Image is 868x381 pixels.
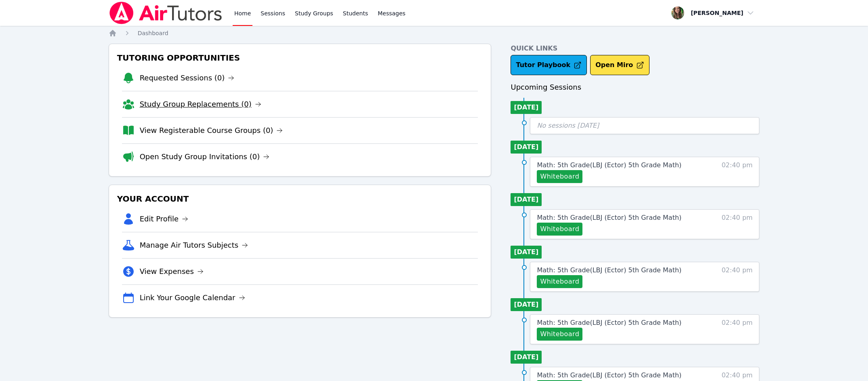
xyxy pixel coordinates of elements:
a: Requested Sessions (0) [140,72,235,84]
span: 02:40 pm [721,213,752,236]
span: Math: 5th Grade ( LBJ (Ector) 5th Grade Math ) [537,214,681,221]
li: [DATE] [511,193,542,206]
a: View Registerable Course Groups (0) [140,125,283,136]
a: Open Study Group Invitations (0) [140,151,270,162]
span: Math: 5th Grade ( LBJ (Ector) 5th Grade Math ) [537,266,681,274]
li: [DATE] [511,351,542,364]
nav: Breadcrumb [109,29,760,37]
button: Open Miro [590,55,649,75]
a: Link Your Google Calendar [140,292,245,303]
span: Math: 5th Grade ( LBJ (Ector) 5th Grade Math ) [537,161,681,169]
span: Messages [378,9,406,17]
span: 02:40 pm [721,318,752,341]
span: No sessions [DATE] [537,122,599,129]
a: View Expenses [140,266,204,277]
a: Math: 5th Grade(LBJ (Ector) 5th Grade Math) [537,213,681,223]
span: Math: 5th Grade ( LBJ (Ector) 5th Grade Math ) [537,371,681,379]
a: Manage Air Tutors Subjects [140,240,248,251]
li: [DATE] [511,141,542,154]
h3: Upcoming Sessions [511,82,759,93]
a: Math: 5th Grade(LBJ (Ector) 5th Grade Math) [537,370,681,380]
h3: Tutoring Opportunities [116,51,485,65]
a: Dashboard [138,29,168,37]
a: Edit Profile [140,213,189,225]
span: 02:40 pm [721,265,752,288]
h3: Your Account [116,192,485,206]
img: Air Tutors [109,2,223,24]
span: Math: 5th Grade ( LBJ (Ector) 5th Grade Math ) [537,319,681,326]
span: Dashboard [138,30,168,36]
a: Math: 5th Grade(LBJ (Ector) 5th Grade Math) [537,318,681,328]
a: Study Group Replacements (0) [140,99,261,110]
button: Whiteboard [537,328,582,341]
li: [DATE] [511,298,542,311]
a: Tutor Playbook [511,55,587,75]
li: [DATE] [511,246,542,259]
li: [DATE] [511,101,542,114]
button: Whiteboard [537,170,582,183]
a: Math: 5th Grade(LBJ (Ector) 5th Grade Math) [537,160,681,170]
button: Whiteboard [537,275,582,288]
button: Whiteboard [537,223,582,236]
span: 02:40 pm [721,160,752,183]
h4: Quick Links [511,44,759,53]
a: Math: 5th Grade(LBJ (Ector) 5th Grade Math) [537,265,681,275]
